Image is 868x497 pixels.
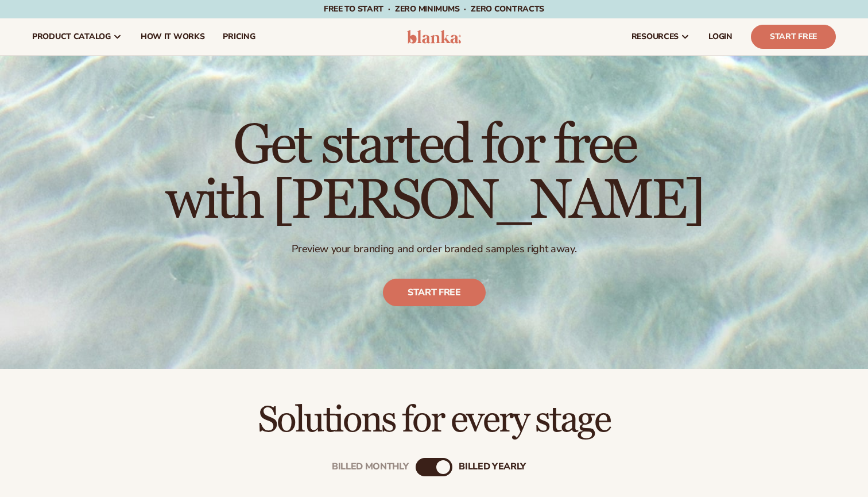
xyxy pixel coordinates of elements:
span: Free to start · ZERO minimums · ZERO contracts [324,3,544,14]
span: How It Works [141,32,205,41]
a: LOGIN [699,18,742,55]
a: How It Works [131,18,214,55]
a: Start Free [751,25,836,49]
span: product catalog [32,32,111,41]
p: Preview your branding and order branded samples right away. [165,242,703,256]
img: logo [407,30,462,44]
a: product catalog [23,18,131,55]
span: resources [631,32,679,41]
a: resources [622,18,699,55]
span: pricing [223,32,255,41]
h1: Get started for free with [PERSON_NAME] [165,118,703,229]
div: Billed Monthly [332,462,409,473]
a: pricing [214,18,264,55]
div: billed Yearly [459,462,526,473]
span: LOGIN [708,32,733,41]
h2: Solutions for every stage [32,401,836,440]
a: Start free [383,279,486,306]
